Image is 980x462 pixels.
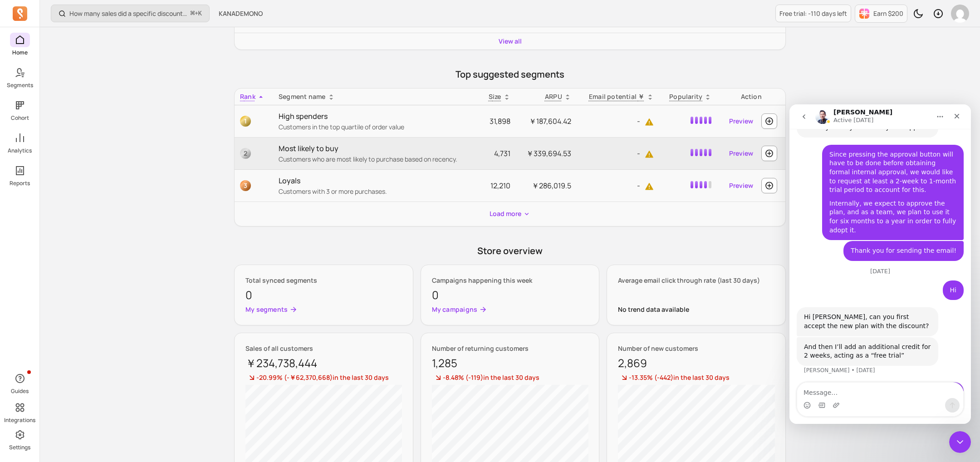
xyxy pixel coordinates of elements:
span: + [191,9,202,18]
p: Popularity [669,92,702,101]
span: 3 [240,180,251,191]
span: 1 [240,116,251,127]
p: Most likely to buy [279,143,475,154]
button: Toggle dark mode [909,5,927,23]
span: 31,898 [490,116,510,126]
a: My segments [245,305,402,314]
a: View all [499,37,522,46]
a: 1,285 [432,355,457,371]
p: Loyals [279,175,475,186]
span: Size [489,92,501,101]
p: Cohort [11,114,29,122]
p: 0 [432,287,588,303]
a: Preview [725,177,757,194]
p: Email potential ￥ [589,92,645,101]
button: Load more [486,206,534,222]
p: Store overview [234,245,786,257]
p: Customers with 3 or more purchases. [279,187,475,196]
iframe: Intercom live chat [789,104,971,424]
p: ARPU [545,92,562,101]
p: Campaigns happening this week [432,276,588,285]
kbd: K [198,10,202,17]
div: Segment name [279,92,475,101]
p: Earn $200 [873,9,903,18]
p: in the last 30 days [245,373,402,383]
p: Number of returning customers [432,344,588,353]
span: -8.48% [443,373,465,382]
span: ( -119 ) [465,373,483,382]
iframe: Intercom live chat [949,431,971,453]
p: Integrations [4,417,35,424]
p: My segments [245,305,288,314]
span: -20.99% [256,373,284,382]
a: Preview [725,145,757,162]
kbd: ⌘ [190,8,195,20]
button: Earn $200 [855,5,907,23]
p: Customers who are most likely to purchase based on recency. [279,155,475,164]
span: KANADEMONO [219,9,263,18]
a: Free trial: -110 days left [775,5,851,22]
p: My campaigns [432,305,478,314]
button: Guides [10,369,30,397]
p: Total synced segments [245,276,402,285]
span: 2 [240,148,251,159]
p: Average email click through rate (last 30 days) [618,276,774,285]
p: Reports [10,180,30,187]
div: Action [722,92,780,101]
p: Top suggested segments [234,68,786,81]
span: 12,210 [490,181,510,191]
a: ￥234,738,444 [245,355,317,371]
span: -13.35% [629,373,654,382]
span: ￥187,604.42 [529,116,571,126]
span: ( -442 ) [654,373,673,382]
img: avatar [951,5,969,23]
p: in the last 30 days [432,373,588,383]
p: - [582,180,654,191]
p: High spenders [279,111,475,122]
p: Free trial: -110 days left [779,9,847,18]
a: 2,869 [618,355,647,371]
span: ￥286,019.5 [532,181,571,191]
span: 4,731 [494,148,510,158]
a: My campaigns [432,305,588,314]
p: Settings [9,444,30,451]
span: ( -￥62,370,668 ) [284,373,333,382]
button: KANADEMONO [213,5,268,22]
p: - [582,148,654,159]
button: How many sales did a specific discount code generate?⌘+K [51,5,210,22]
p: 0 [245,287,402,303]
p: Analytics [8,147,32,154]
p: Guides [11,388,29,395]
p: Customers in the top quartile of order value [279,123,475,132]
